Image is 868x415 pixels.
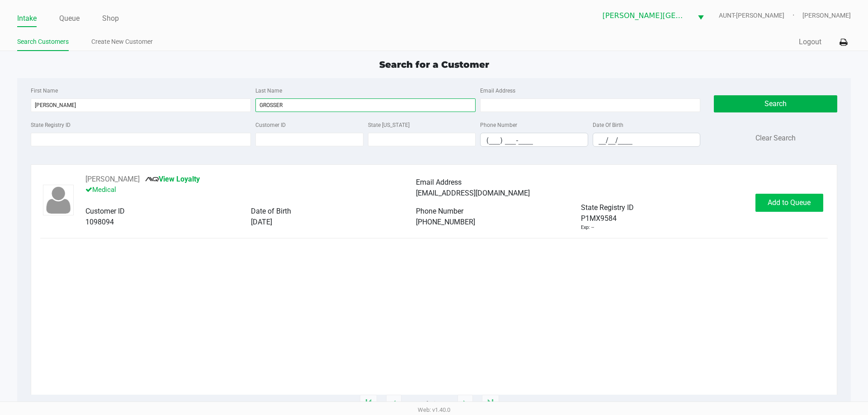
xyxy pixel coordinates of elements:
[581,213,617,224] span: P1MX9584
[480,87,515,95] label: Email Address
[416,207,463,215] span: Phone Number
[368,121,410,129] label: State [US_STATE]
[719,11,802,20] span: AUNT-[PERSON_NAME]
[593,133,700,147] input: Format: MM/DD/YYYY
[714,95,837,112] button: Search
[85,218,114,226] span: 1098094
[755,133,796,144] button: Clear Search
[386,395,401,413] app-submit-button: Previous
[768,198,811,207] span: Add to Queue
[603,10,687,21] span: [PERSON_NAME][GEOGRAPHIC_DATA]
[581,224,594,232] div: Exp: --
[480,121,517,129] label: Phone Number
[416,178,462,187] span: Email Address
[480,133,588,147] kendo-maskedtextbox: Format: (999) 999-9999
[85,185,416,195] p: Medical
[91,36,153,47] a: Create New Customer
[410,399,448,408] span: 1 - 1 of 1 items
[17,36,69,47] a: Search Customers
[692,5,709,26] button: Select
[802,11,851,20] span: [PERSON_NAME]
[799,37,821,47] button: Logout
[251,218,272,226] span: [DATE]
[360,395,377,413] app-submit-button: Move to first page
[59,12,80,25] a: Queue
[593,121,623,129] label: Date Of Birth
[481,133,588,147] input: Format: (999) 999-9999
[755,194,823,212] button: Add to Queue
[418,406,450,413] span: Web: v1.40.0
[255,87,282,95] label: Last Name
[482,395,499,413] app-submit-button: Move to last page
[593,133,701,147] kendo-maskedtextbox: Format: MM/DD/YYYY
[251,207,291,215] span: Date of Birth
[85,174,140,185] button: See customer info
[416,218,475,226] span: [PHONE_NUMBER]
[581,203,634,212] span: State Registry ID
[85,207,125,215] span: Customer ID
[31,121,71,129] label: State Registry ID
[31,87,58,95] label: First Name
[458,395,473,413] app-submit-button: Next
[145,175,200,183] a: View Loyalty
[17,12,37,25] a: Intake
[102,12,119,25] a: Shop
[379,59,489,70] span: Search for a Customer
[255,121,286,129] label: Customer ID
[416,189,530,197] span: [EMAIL_ADDRESS][DOMAIN_NAME]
